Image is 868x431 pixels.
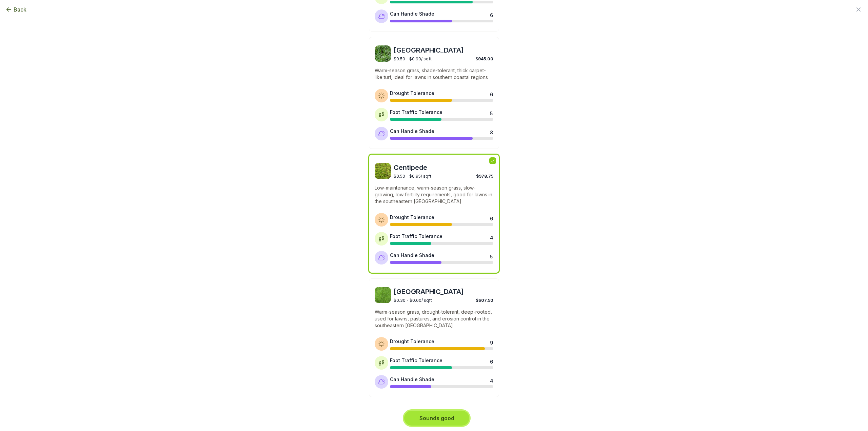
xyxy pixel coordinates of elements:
[390,338,434,345] div: Drought Tolerance
[378,254,385,261] img: Shade tolerance icon
[390,214,434,221] div: Drought Tolerance
[375,67,493,81] p: Warm-season grass, shade-tolerant, thick carpet-like turf, ideal for lawns in southern coastal re...
[490,339,493,345] div: 9
[378,235,385,242] img: Foot traffic tolerance icon
[490,110,493,115] div: 5
[394,45,493,55] span: [GEOGRAPHIC_DATA]
[475,56,493,61] span: $945.00
[375,163,391,179] img: Centipede sod image
[490,129,493,134] div: 8
[375,309,493,329] p: Warm-season grass, drought-tolerant, deep-rooted, used for lawns, pastures, and erosion control i...
[394,163,493,172] span: Centipede
[375,184,493,205] p: Low-maintenance, warm-season grass, slow-growing, low fertility requirements, good for lawns in t...
[394,174,431,179] span: $0.50 - $0.95 / sqft
[490,215,493,220] div: 6
[390,90,434,97] div: Drought Tolerance
[390,233,442,240] div: Foot Traffic Tolerance
[490,234,493,239] div: 4
[378,340,385,347] img: Drought tolerance icon
[378,378,385,385] img: Shade tolerance icon
[390,357,442,364] div: Foot Traffic Tolerance
[390,128,434,135] div: Can Handle Shade
[375,45,391,62] img: St. Augustine sod image
[394,287,493,296] span: [GEOGRAPHIC_DATA]
[378,111,385,118] img: Foot traffic tolerance icon
[14,5,26,14] span: Back
[390,376,434,383] div: Can Handle Shade
[375,287,391,303] img: Bahia sod image
[476,174,493,179] span: $978.75
[390,109,442,116] div: Foot Traffic Tolerance
[394,298,432,303] span: $0.30 - $0.60 / sqft
[390,252,434,259] div: Can Handle Shade
[476,298,493,303] span: $607.50
[490,91,493,96] div: 6
[490,358,493,364] div: 6
[404,411,469,426] button: Sounds good
[378,92,385,99] img: Drought tolerance icon
[5,5,26,14] button: Back
[378,359,385,366] img: Foot traffic tolerance icon
[378,216,385,223] img: Drought tolerance icon
[378,130,385,137] img: Shade tolerance icon
[394,56,432,61] span: $0.50 - $0.90 / sqft
[490,253,493,258] div: 5
[490,377,493,383] div: 4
